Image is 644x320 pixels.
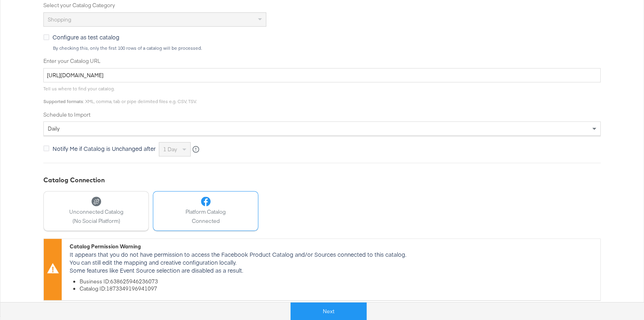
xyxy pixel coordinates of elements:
label: Select your Catalog Category [43,2,601,9]
p: It appears that you do not have permission to access the Facebook Product Catalog and/or Sources ... [70,250,596,274]
span: Tell us where to find your catalog. : XML, comma, tab or pipe delimited files e.g. CSV, TSV. [43,86,197,104]
span: Configure as test catalog [53,33,119,41]
span: Platform Catalog [185,208,226,216]
div: Catalog Connection [43,176,601,185]
input: Enter Catalog URL, e.g. http://www.example.com/products.xml [43,68,601,83]
span: Unconnected Catalog [69,208,123,216]
span: (No Social Platform) [69,217,123,225]
span: 1 day [163,146,177,153]
span: Shopping [48,16,71,23]
strong: Supported formats [43,98,83,104]
label: Schedule to Import [43,111,601,119]
span: Connected [185,217,226,225]
li: Business ID: 638625946236073 [80,277,596,285]
button: Unconnected Catalog(No Social Platform) [43,191,149,231]
button: Platform CatalogConnected [153,191,258,231]
li: Catalog ID: 1873349196941097 [80,285,596,293]
label: Enter your Catalog URL [43,57,601,65]
span: daily [48,125,60,132]
span: Notify Me if Catalog is Unchanged after [53,144,156,152]
div: Catalog Permission Warning [70,243,596,250]
div: By checking this, only the first 100 rows of a catalog will be processed. [53,45,601,51]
